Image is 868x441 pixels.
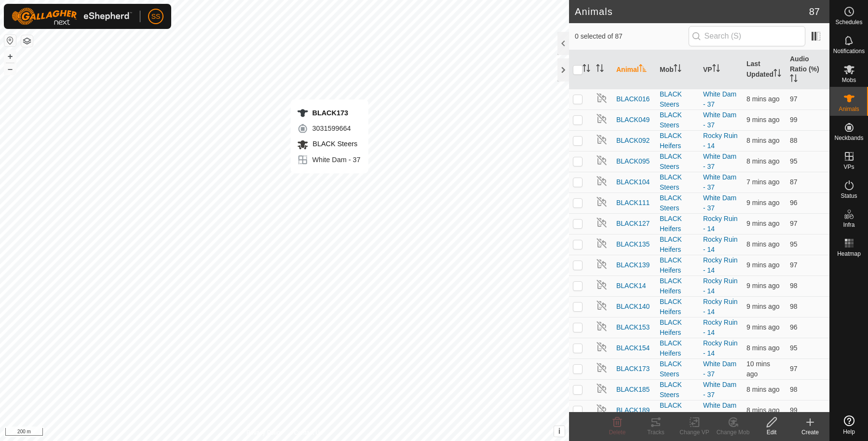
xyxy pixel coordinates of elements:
[596,403,608,415] img: returning off
[689,26,805,46] input: Search (S)
[843,429,855,435] span: Help
[596,237,608,249] img: returning off
[746,261,779,269] span: 12 Sept 2025, 5:04 pm
[609,429,626,436] span: Delete
[4,51,16,62] button: +
[660,317,695,338] div: BLACK Heifers
[616,302,650,312] span: BLACK140
[703,360,736,378] a: White Dam - 37
[660,131,695,151] div: BLACK Heifers
[746,116,779,124] span: 12 Sept 2025, 5:03 pm
[554,426,565,437] button: i
[703,339,738,357] a: Rocky Ruin - 14
[616,343,650,353] span: BLACK154
[656,50,699,89] th: Mob
[746,240,779,248] span: 12 Sept 2025, 5:05 pm
[746,199,779,207] span: 12 Sept 2025, 5:03 pm
[616,385,650,395] span: BLACK185
[703,152,736,170] a: White Dam - 37
[616,364,650,374] span: BLACK173
[639,66,647,73] p-sorticon: Activate to sort
[21,35,33,47] button: Map Layers
[246,428,283,437] a: Privacy Policy
[712,66,720,73] p-sorticon: Activate to sort
[790,95,798,103] span: 97
[596,175,608,187] img: returning off
[660,214,695,234] div: BLACK Heifers
[660,152,695,172] div: BLACK Steers
[596,113,608,124] img: returning off
[703,235,738,253] a: Rocky Ruin - 14
[596,92,608,104] img: returning off
[746,220,779,227] span: 12 Sept 2025, 5:04 pm
[790,261,798,269] span: 97
[660,338,695,358] div: BLACK Heifers
[12,8,132,25] img: Gallagher Logo
[616,156,650,166] span: BLACK095
[790,137,798,144] span: 88
[297,154,361,165] div: White Dam - 37
[660,255,695,276] div: BLACK Heifers
[746,282,779,289] span: 12 Sept 2025, 5:04 pm
[790,157,798,165] span: 95
[746,178,779,186] span: 12 Sept 2025, 5:05 pm
[837,251,861,257] span: Heatmap
[790,323,798,331] span: 96
[596,320,608,332] img: returning off
[790,220,798,227] span: 97
[790,406,798,414] span: 99
[660,172,695,193] div: BLACK Steers
[4,35,16,46] button: Reset Map
[616,94,650,104] span: BLACK016
[616,405,650,415] span: BLACK189
[746,344,779,352] span: 12 Sept 2025, 5:05 pm
[660,400,695,421] div: BLACK Steers
[835,19,862,25] span: Schedules
[786,50,829,89] th: Audio Ratio (%)
[790,282,798,289] span: 98
[660,380,695,400] div: BLACK Steers
[616,281,646,291] span: BLACK14
[703,256,738,274] a: Rocky Ruin - 14
[841,193,857,199] span: Status
[790,386,798,393] span: 98
[703,215,738,233] a: Rocky Ruin - 14
[4,63,16,75] button: –
[616,136,650,146] span: BLACK092
[297,123,361,134] div: 3031599664
[843,164,854,170] span: VPs
[743,50,786,89] th: Last Updated
[596,258,608,270] img: returning off
[843,222,854,228] span: Infra
[746,323,779,331] span: 12 Sept 2025, 5:04 pm
[596,66,604,73] p-sorticon: Activate to sort
[790,365,798,372] span: 97
[297,107,361,119] div: BLACK173
[790,76,798,83] p-sorticon: Activate to sort
[616,115,650,125] span: BLACK049
[294,428,323,437] a: Contact Us
[746,95,779,103] span: 12 Sept 2025, 5:05 pm
[830,412,868,439] a: Help
[596,196,608,207] img: returning off
[151,12,161,22] span: SS
[616,198,650,208] span: BLACK111
[839,106,859,112] span: Animals
[616,322,650,332] span: BLACK153
[674,66,681,73] p-sorticon: Activate to sort
[675,428,714,437] div: Change VP
[790,303,798,310] span: 98
[660,193,695,213] div: BLACK Steers
[834,135,863,141] span: Neckbands
[660,234,695,255] div: BLACK Heifers
[660,89,695,110] div: BLACK Steers
[596,217,608,228] img: returning off
[703,381,736,399] a: White Dam - 37
[833,48,865,54] span: Notifications
[746,303,779,310] span: 12 Sept 2025, 5:04 pm
[660,359,695,379] div: BLACK Steers
[703,90,736,108] a: White Dam - 37
[703,111,736,129] a: White Dam - 37
[583,66,590,73] p-sorticon: Activate to sort
[660,110,695,130] div: BLACK Steers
